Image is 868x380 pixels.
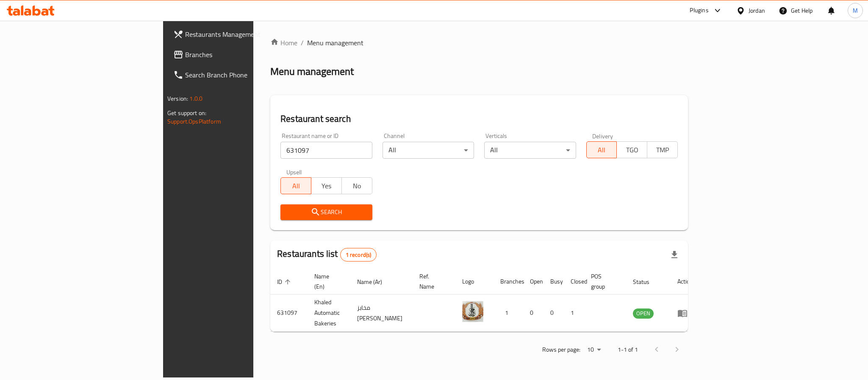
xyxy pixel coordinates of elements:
h2: Menu management [270,65,354,78]
button: All [280,177,311,194]
span: Branches [185,50,301,60]
th: Open [523,269,544,295]
div: All [484,142,576,159]
td: مخابز [PERSON_NAME] [350,295,413,332]
label: Delivery [592,133,613,139]
span: Ref. Name [419,271,445,292]
span: Version: [167,93,188,104]
span: All [590,144,614,156]
button: Yes [311,177,342,194]
button: Search [280,204,372,220]
div: Rows per page: [584,344,604,356]
span: All [284,180,308,192]
div: Jordan [749,6,765,15]
th: Branches [494,269,523,295]
div: Plugins [690,6,708,16]
div: Menu [677,308,693,318]
p: Rows per page: [542,344,580,355]
th: Logo [455,269,494,295]
span: Name (Ar) [357,277,393,287]
span: Yes [315,180,338,192]
nav: breadcrumb [270,38,688,48]
span: 1.0.0 [189,93,202,104]
th: Closed [564,269,584,295]
button: All [586,141,617,158]
div: All [383,142,474,159]
span: Menu management [307,38,363,48]
span: POS group [591,271,616,292]
span: M [853,6,858,15]
th: Busy [544,269,564,295]
td: Khaled Automatic Bakeries [308,295,350,332]
button: TMP [647,141,678,158]
img: Khaled Automatic Bakeries [462,301,483,322]
span: Name (En) [314,271,340,292]
h2: Restaurants list [277,248,377,262]
span: Get support on: [167,107,206,118]
table: enhanced table [270,269,700,332]
span: Restaurants Management [185,29,301,39]
span: Search Branch Phone [185,70,301,80]
button: TGO [616,141,647,158]
span: Search [287,207,365,218]
p: 1-1 of 1 [618,344,638,355]
input: Search for restaurant name or ID.. [280,142,372,159]
span: ID [277,277,293,287]
td: 0 [544,295,564,332]
span: No [345,180,369,192]
th: Action [671,269,700,295]
h2: Restaurant search [280,113,678,125]
a: Restaurants Management [166,24,308,44]
div: Total records count [340,248,377,262]
span: TMP [651,144,674,156]
span: TGO [620,144,644,156]
label: Upsell [286,169,302,175]
div: Export file [664,245,685,265]
td: 1 [564,295,584,332]
td: 1 [494,295,523,332]
a: Branches [166,44,308,65]
span: Status [633,277,660,287]
a: Search Branch Phone [166,65,308,85]
span: OPEN [633,308,654,318]
button: No [341,177,372,194]
span: 1 record(s) [341,251,377,259]
td: 0 [523,295,544,332]
a: Support.OpsPlatform [167,116,221,127]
